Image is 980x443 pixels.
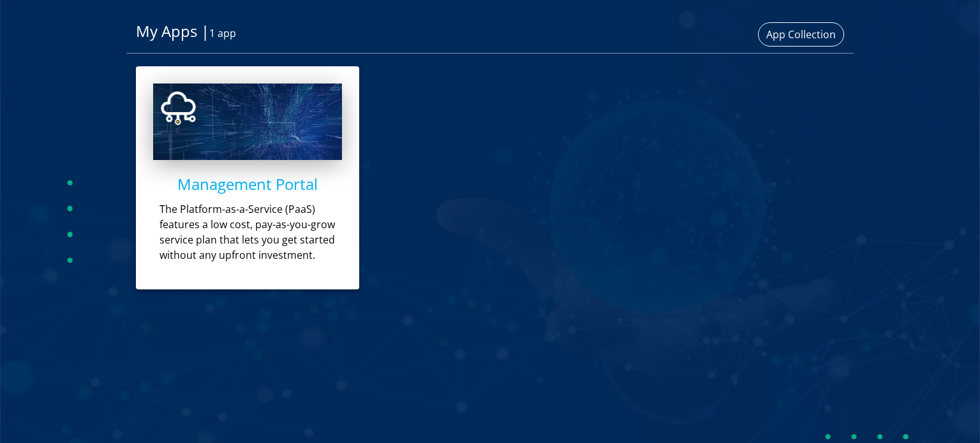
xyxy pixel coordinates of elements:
h4: Management Portal [153,175,342,194]
p: The Platform-as-a-Service (PaaS) features a low cost, pay-as-you-grow service plan that lets you ... [160,201,348,263]
span: 1 app [209,26,236,40]
a: Management PortalThe Platform-as-a-Service (PaaS) features a low cost, pay-as-you-grow service pl... [136,66,359,289]
h1: My Apps | [136,22,480,41]
button: App Collection [758,22,844,47]
img: app-mgmt-tile.png [153,84,342,160]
